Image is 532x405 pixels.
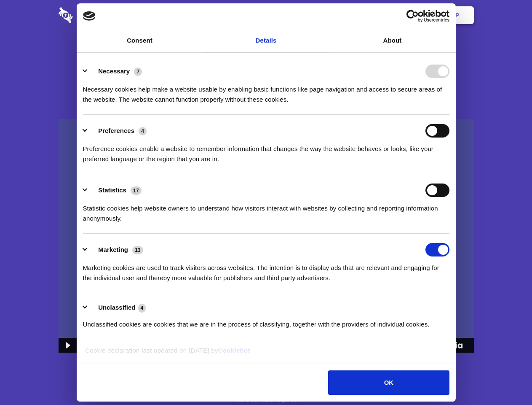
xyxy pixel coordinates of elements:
div: Statistic cookies help website owners to understand how visitors interact with websites by collec... [83,197,449,224]
img: logo-wordmark-white-trans-d4663122ce5f474addd5e946df7df03e33cb6a1c49d2221995e7729f52c070b2.svg [59,7,131,23]
iframe: Drift Widget Chat Controller [490,363,522,395]
button: Unclassified (4) [83,302,151,313]
a: About [329,29,456,52]
span: 7 [134,67,142,76]
a: Consent [77,29,203,52]
a: Login [382,2,419,28]
label: Statistics [98,186,126,194]
div: Marketing cookies are used to track visitors across websites. The intention is to display ads tha... [83,256,449,283]
img: logo [83,11,96,21]
div: Necessary cookies help make a website usable by enabling basic functions like page navigation and... [83,78,449,105]
span: 4 [139,127,147,135]
h4: Auto-redaction of sensitive data, encrypted data sharing and self-destructing private chats. Shar... [59,77,474,105]
a: Usercentrics Cookiebot - opens in a new window [376,10,449,22]
span: 13 [132,246,143,254]
label: Marketing [98,246,128,253]
button: Play Video [59,338,76,353]
a: Details [203,29,329,52]
button: Necessary (7) [83,65,147,78]
div: Preference cookies enable a website to remember information that changes the way the website beha... [83,138,449,164]
div: Cookie declaration last updated on [DATE] by [79,346,453,362]
a: Pricing [247,2,284,28]
button: OK [328,370,449,395]
button: Marketing (13) [83,243,149,256]
span: 17 [131,186,142,195]
a: Contact [342,2,380,28]
img: Sharesecret [59,119,474,353]
div: Unclassified cookies are cookies that we are in the process of classifying, together with the pro... [83,313,449,329]
button: Statistics (17) [83,184,147,197]
button: Preferences (4) [83,124,152,138]
h1: Eliminate Slack Data Loss. [59,38,474,68]
a: Cookiebot [218,347,250,354]
label: Preferences [98,127,134,134]
label: Necessary [98,67,130,75]
span: 4 [138,304,146,312]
